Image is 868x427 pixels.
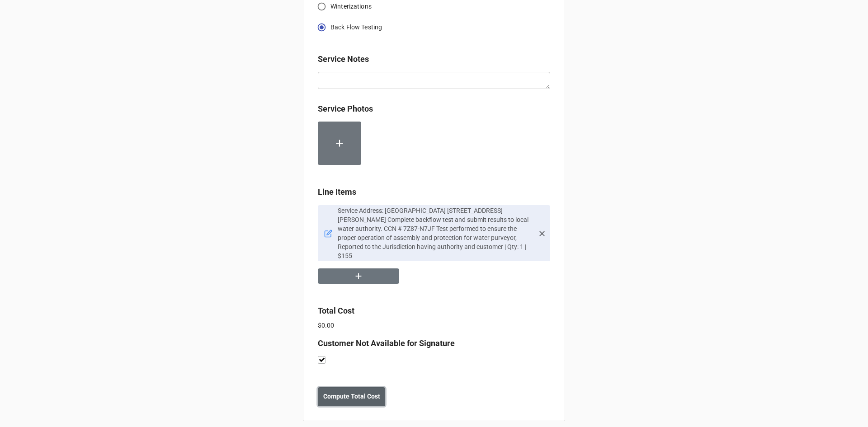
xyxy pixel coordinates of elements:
[330,2,372,11] span: Winterizations
[318,103,373,115] label: Service Photos
[330,23,382,32] span: Back Flow Testing
[318,186,356,198] label: Line Items
[318,53,369,66] label: Service Notes
[318,337,455,350] label: Customer Not Available for Signature
[318,387,385,406] button: Compute Total Cost
[318,306,354,315] b: Total Cost
[338,206,534,260] p: Service Address: [GEOGRAPHIC_DATA] [STREET_ADDRESS][PERSON_NAME] Complete backflow test and submi...
[318,321,550,330] p: $0.00
[323,392,380,401] b: Compute Total Cost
